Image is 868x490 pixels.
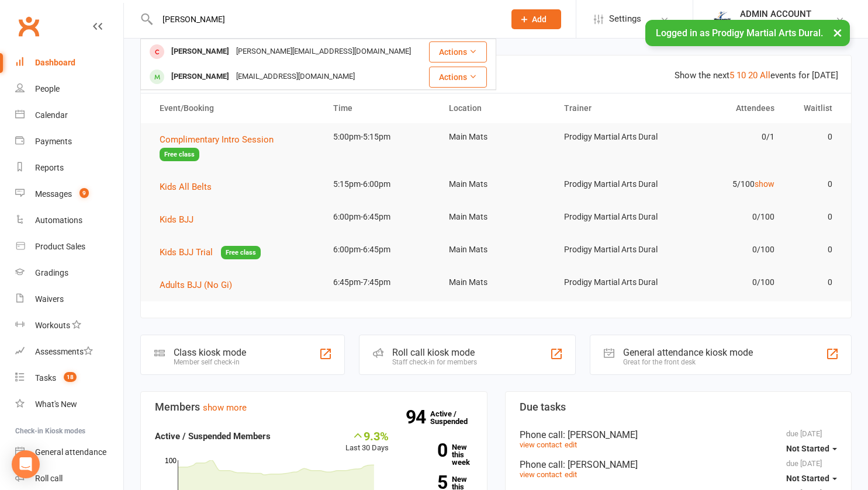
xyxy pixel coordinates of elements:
[64,372,77,382] span: 18
[174,358,246,366] div: Member self check-in
[532,15,547,24] span: Add
[520,429,838,440] div: Phone call
[406,443,472,466] a: 0New this week
[786,438,837,459] button: Not Started
[35,268,68,277] div: Gradings
[554,269,669,296] td: Prodigy Martial Arts Dural
[35,216,82,225] div: Automations
[520,459,838,470] div: Phone call
[160,180,220,194] button: Kids All Belts
[520,401,838,413] h3: Due tasks
[623,347,753,358] div: General attendance kiosk mode
[160,133,312,161] button: Complimentary Intro SessionFree class
[15,365,123,391] a: Tasks 18
[35,163,64,172] div: Reports
[233,68,358,85] div: [EMAIL_ADDRESS][DOMAIN_NAME]
[160,280,232,290] span: Adults BJJ (No Gi)
[323,236,438,263] td: 6:00pm-6:45pm
[174,347,246,358] div: Class kiosk mode
[15,207,123,234] a: Automations
[168,43,233,60] div: [PERSON_NAME]
[79,188,89,198] span: 9
[15,102,123,128] a: Calendar
[160,247,213,258] span: Kids BJJ Trial
[15,234,123,260] a: Product Sales
[160,213,202,227] button: Kids BJJ
[554,123,669,151] td: Prodigy Martial Arts Dural
[160,134,274,145] span: Complimentary Intro Session
[35,58,75,67] div: Dashboard
[438,236,554,263] td: Main Mats
[15,76,123,102] a: People
[35,399,77,409] div: What's New
[785,171,843,198] td: 0
[15,339,123,365] a: Assessments
[155,431,271,442] strong: Active / Suspended Members
[669,203,785,231] td: 0/100
[438,269,554,296] td: Main Mats
[675,68,838,82] div: Show the next events for [DATE]
[15,286,123,312] a: Waivers
[438,203,554,231] td: Main Mats
[711,8,734,31] img: thumb_image1686208220.png
[785,269,843,296] td: 0
[785,123,843,151] td: 0
[736,70,746,81] a: 10
[554,93,669,123] th: Trainer
[35,347,93,356] div: Assessments
[149,93,323,123] th: Event/Booking
[511,9,561,29] button: Add
[35,137,72,146] div: Payments
[429,67,487,88] button: Actions
[160,214,193,225] span: Kids BJJ
[406,408,430,426] strong: 94
[565,470,577,479] a: edit
[15,155,123,181] a: Reports
[345,429,389,454] div: Last 30 Days
[669,93,785,123] th: Attendees
[345,429,389,442] div: 9.3%
[785,203,843,231] td: 0
[15,391,123,418] a: What's New
[785,236,843,263] td: 0
[438,93,554,123] th: Location
[221,246,261,259] span: Free class
[656,27,823,39] span: Logged in as Prodigy Martial Arts Dural.
[35,189,72,199] div: Messages
[35,242,85,251] div: Product Sales
[160,278,240,292] button: Adults BJJ (No Gi)
[669,123,785,151] td: 0/1
[785,93,843,123] th: Waitlist
[760,70,770,81] a: All
[740,9,834,19] div: ADMIN ACCOUNT
[323,123,438,151] td: 5:00pm-5:15pm
[154,11,496,27] input: Search...
[392,358,477,366] div: Staff check-in for members
[160,182,212,192] span: Kids All Belts
[406,442,447,459] strong: 0
[786,468,837,489] button: Not Started
[729,70,734,81] a: 5
[755,179,774,189] a: show
[35,110,68,120] div: Calendar
[35,474,63,483] div: Roll call
[827,20,848,45] button: ×
[15,439,123,465] a: General attendance kiosk mode
[155,401,473,413] h3: Members
[669,171,785,198] td: 5/100
[563,429,638,440] span: : [PERSON_NAME]
[35,321,70,330] div: Workouts
[35,294,64,304] div: Waivers
[748,70,758,81] a: 20
[323,203,438,231] td: 6:00pm-6:45pm
[12,450,40,478] div: Open Intercom Messenger
[15,260,123,286] a: Gradings
[15,128,123,155] a: Payments
[35,373,56,383] div: Tasks
[520,470,562,479] a: view contact
[623,358,753,366] div: Great for the front desk
[669,236,785,263] td: 0/100
[35,447,106,457] div: General attendance
[786,444,829,453] span: Not Started
[430,401,482,434] a: 94Active / Suspended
